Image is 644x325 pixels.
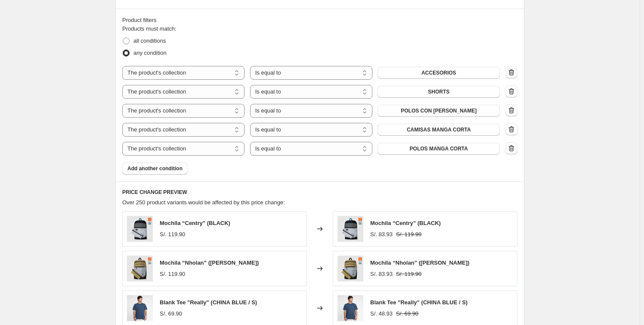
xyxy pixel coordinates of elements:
[160,309,182,318] div: S/. 69.90
[160,270,185,278] div: S/. 119.90
[378,143,500,155] button: POLOS MANGA CORTA
[421,69,456,76] span: ACCESORIOS
[127,256,153,281] img: Nholan1_80x.jpg
[337,256,363,281] img: Nholan1_80x.jpg
[370,220,441,226] span: Mochila “Centry” (BLACK)
[378,86,500,98] button: SHORTS
[122,199,285,206] span: Over 250 product variants would be affected by this price change:
[370,230,393,239] div: S/. 83.93
[122,25,176,32] span: Products must match:
[160,230,185,239] div: S/. 119.90
[122,189,517,196] h6: PRICE CHANGE PREVIEW
[370,270,393,278] div: S/. 83.93
[410,145,468,152] span: POLOS MANGA CORTA
[370,259,469,266] span: Mochila “Nholan” ([PERSON_NAME])
[122,16,517,25] div: Product filters
[160,220,230,226] span: Mochila “Centry” (BLACK)
[127,216,153,242] img: Centry1_80x.jpg
[378,105,500,117] button: POLOS CON CUELLO
[133,50,167,56] span: any condition
[133,37,166,44] span: all conditions
[160,259,259,266] span: Mochila “Nholan” ([PERSON_NAME])
[160,299,257,306] span: Blank Tee "Really" (CHINA BLUE / S)
[127,295,153,321] img: Blank_Tee_Really_China_Blue_1_80x.jpg
[396,230,421,239] strike: S/. 119.90
[337,216,363,242] img: Centry1_80x.jpg
[127,165,183,172] span: Add another condition
[122,162,188,175] button: Add another condition
[370,309,393,318] div: S/. 48.93
[370,299,468,306] span: Blank Tee "Really" (CHINA BLUE / S)
[396,270,421,278] strike: S/. 119.90
[378,124,500,136] button: CAMISAS MANGA CORTA
[401,107,477,114] span: POLOS CON [PERSON_NAME]
[407,126,471,133] span: CAMISAS MANGA CORTA
[396,309,418,318] strike: S/. 69.90
[428,88,449,95] span: SHORTS
[378,67,500,79] button: ACCESORIOS
[337,295,363,321] img: Blank_Tee_Really_China_Blue_1_80x.jpg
